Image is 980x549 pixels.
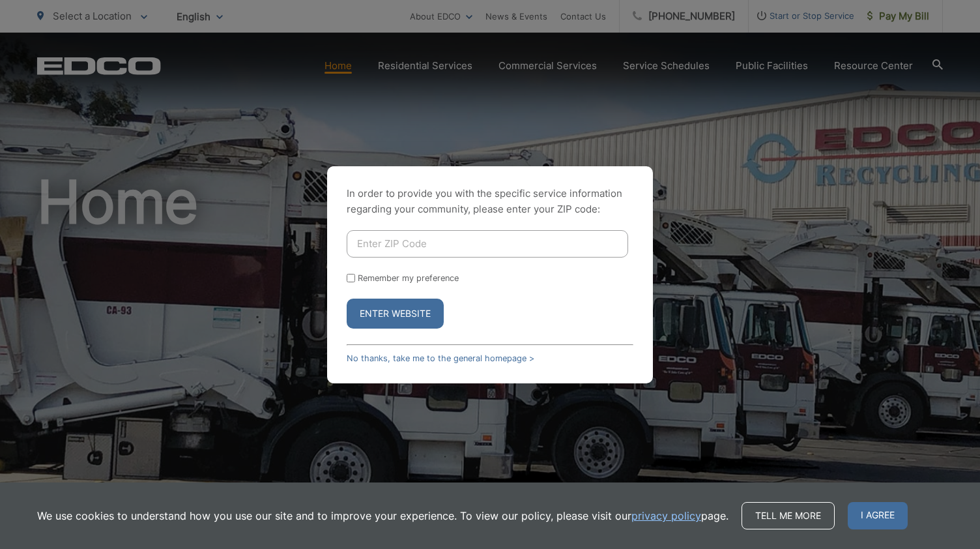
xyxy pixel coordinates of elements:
[631,508,701,524] a: privacy policy
[347,353,534,363] a: No thanks, take me to the general homepage >
[347,186,633,217] p: In order to provide you with the specific service information regarding your community, please en...
[358,273,459,283] label: Remember my preference
[37,508,728,524] p: We use cookies to understand how you use our site and to improve your experience. To view our pol...
[742,502,835,529] a: Tell me more
[848,502,908,529] span: I agree
[347,299,444,329] button: Enter Website
[347,230,628,258] input: Enter ZIP Code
